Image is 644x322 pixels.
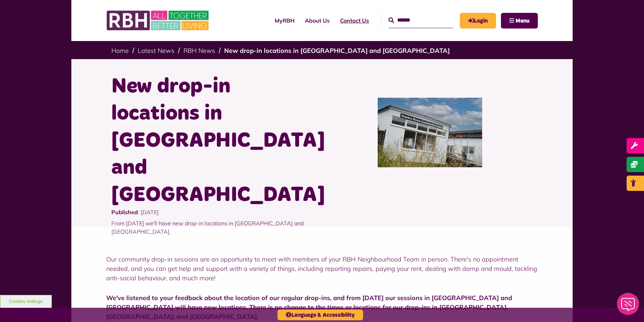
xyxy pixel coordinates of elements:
a: RBH News [183,47,215,55]
img: RBH [106,7,211,34]
a: About Us [300,11,335,30]
a: MyRBH [460,13,496,29]
p: : [DATE] [111,208,533,227]
a: Home [111,47,129,55]
button: Language & Accessibility [277,309,363,320]
iframe: Netcall Web Assistant for live chat [613,291,644,322]
a: Contact Us [335,11,374,30]
p: Our community drop-in sessions are an opportunity to meet with members of your RBH Neighbourhood ... [106,255,538,283]
span: Menu [516,18,529,24]
img: GL2 4053 [378,98,482,167]
a: New drop-in locations in [GEOGRAPHIC_DATA] and [GEOGRAPHIC_DATA] [224,47,450,55]
strong: We've listened to your feedback about the location of our regular drop-ins, and from [DATE] our s... [106,294,512,321]
h1: New drop-in locations in [GEOGRAPHIC_DATA] and [GEOGRAPHIC_DATA] [111,73,317,209]
input: Search [388,13,453,28]
p: From [DATE] we'll have new drop-in locations in [GEOGRAPHIC_DATA] and [GEOGRAPHIC_DATA]. [111,209,317,246]
a: Latest News [138,47,174,55]
a: MyRBH [269,11,300,30]
strong: Published [111,209,138,216]
button: Navigation [501,13,538,29]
